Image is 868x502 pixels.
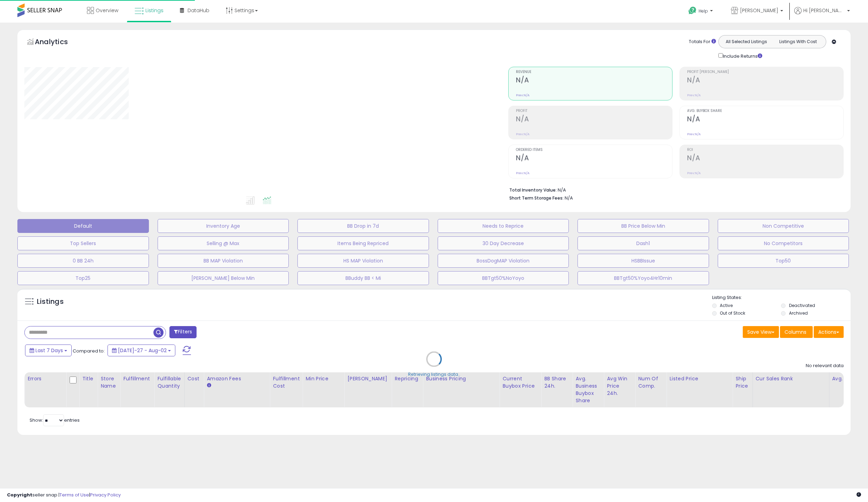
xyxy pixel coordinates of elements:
button: Top Sellers [17,236,149,250]
div: Retrieving listings data.. [408,371,460,378]
h2: N/A [687,76,843,86]
button: Non Competitive [718,219,849,233]
button: 0 BB 24h [17,254,149,268]
div: Include Returns [713,52,771,60]
small: Prev: N/A [687,132,701,136]
h2: N/A [516,76,672,86]
small: Prev: N/A [516,93,529,97]
button: Items Being Repriced [297,236,429,250]
button: Selling @ Max [158,236,289,250]
span: Ordered Items [516,148,672,152]
h2: N/A [516,154,672,163]
button: Listings With Cost [772,37,824,46]
button: HSBBIssue [578,254,709,268]
button: BBuddy BB < Mi [297,271,429,285]
div: Totals For [689,39,716,45]
small: Prev: N/A [516,171,529,175]
button: BossDogMAP Violation [438,254,569,268]
button: BB Drop in 7d [297,219,429,233]
small: Prev: N/A [687,93,701,97]
li: N/A [509,185,838,194]
span: Help [699,8,708,14]
span: Revenue [516,70,672,74]
button: HS MAP Violation [297,254,429,268]
span: DataHub [188,7,209,14]
button: No Competitors [718,236,849,250]
button: Dash1 [578,236,709,250]
i: Get Help [688,6,697,15]
button: All Selected Listings [720,37,772,46]
button: Inventory Age [158,219,289,233]
span: Profit [PERSON_NAME] [687,70,843,74]
a: Hi [PERSON_NAME] [794,7,850,23]
button: BBTgt50%Yoyo4Hr10min [578,271,709,285]
button: BB Price Below Min [578,219,709,233]
button: Needs to Reprice [438,219,569,233]
h2: N/A [516,115,672,124]
small: Prev: N/A [516,132,529,136]
span: Listings [145,7,164,14]
h2: N/A [687,154,843,163]
small: Prev: N/A [687,171,701,175]
a: Help [683,1,720,23]
h5: Analytics [35,37,81,48]
button: Top50 [718,254,849,268]
b: Total Inventory Value: [509,187,557,193]
button: Default [17,219,149,233]
b: Short Term Storage Fees: [509,195,564,201]
span: ROI [687,148,843,152]
span: Hi [PERSON_NAME] [803,7,845,14]
button: [PERSON_NAME] Below Min [158,271,289,285]
button: BBTgt50%NoYoyo [438,271,569,285]
span: Avg. Buybox Share [687,109,843,113]
span: Profit [516,109,672,113]
button: Top25 [17,271,149,285]
button: 30 Day Decrease [438,236,569,250]
span: [PERSON_NAME] [740,7,778,14]
button: BB MAP Violation [158,254,289,268]
span: Overview [96,7,118,14]
span: N/A [565,195,573,201]
h2: N/A [687,115,843,124]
